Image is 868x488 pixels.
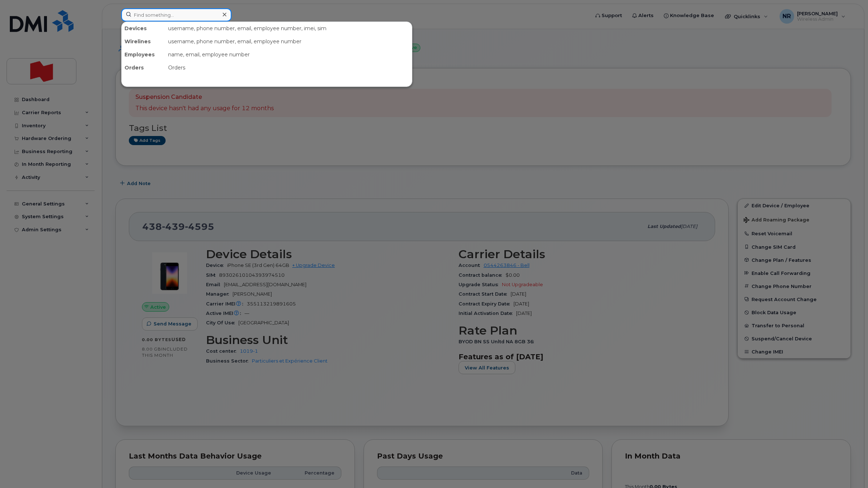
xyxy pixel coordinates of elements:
div: Orders [122,61,165,74]
div: Employees [122,48,165,61]
div: Wirelines [122,35,165,48]
div: Devices [122,22,165,35]
div: username, phone number, email, employee number, imei, sim [165,22,412,35]
div: name, email, employee number [165,48,412,61]
div: Orders [165,61,412,74]
div: username, phone number, email, employee number [165,35,412,48]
